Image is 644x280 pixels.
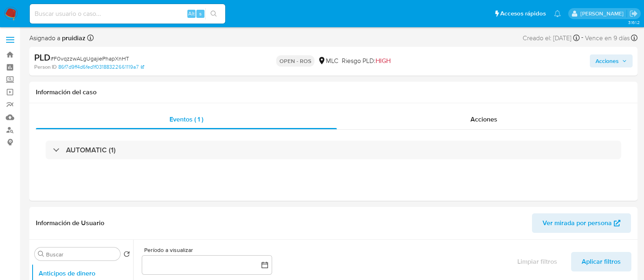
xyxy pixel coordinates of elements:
div: Creado el: [DATE] [523,33,580,43]
span: Acciones [470,115,497,124]
button: Ver mirada por persona [532,213,631,233]
h3: AUTOMATIC (1) [66,145,116,154]
h1: Información de Usuario [36,219,104,227]
span: Eventos ( 1 ) [169,115,203,124]
button: Volver al orden por defecto [123,251,130,260]
div: AUTOMATIC (1) [46,141,621,159]
span: Acciones [596,54,619,67]
span: Asignado a [29,34,86,43]
button: Acciones [590,54,633,67]
div: MLC [318,56,338,65]
button: search-icon [205,8,222,20]
span: Accesos rápidos [500,9,546,18]
a: Salir [629,9,638,18]
b: Person ID [34,63,57,71]
span: HIGH [376,56,391,65]
a: 86f7d9ff4d6fed1f03188322661119a7 [58,63,144,71]
b: PLD [34,51,51,64]
span: Alt [188,10,195,17]
input: Buscar usuario o caso... [30,9,225,19]
span: - [581,33,583,43]
span: Ver mirada por persona [543,213,612,233]
b: pruidiaz [60,33,86,43]
span: Vence en 9 días [585,34,630,43]
h1: Información del caso [36,88,631,96]
input: Buscar [46,251,117,258]
button: Buscar [38,251,44,257]
p: OPEN - ROS [276,55,314,67]
span: s [199,10,202,17]
p: pablo.ruidiaz@mercadolibre.com [580,10,626,17]
span: # F0vqzzwALgUgajiePhapXnHT [51,54,129,63]
span: Riesgo PLD: [342,56,391,65]
a: Notificaciones [554,10,561,17]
